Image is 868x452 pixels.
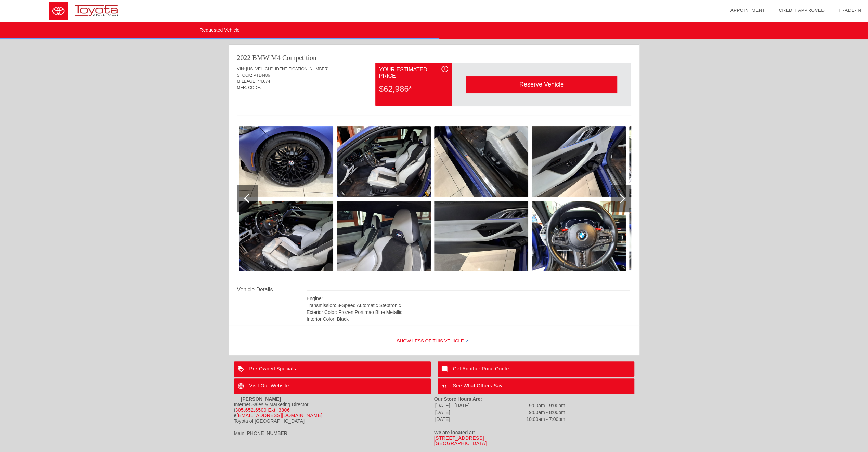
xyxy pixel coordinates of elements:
[532,126,626,197] img: c11628bdf92f4eb174c7561cf12634b1x.jpg
[253,73,270,78] span: PT14486
[246,67,328,71] span: [US_VEHICLE_IDENTIFICATION_NUMBER]
[307,302,630,309] div: Transmission: 8-Speed Automatic Steptronic
[337,126,431,197] img: 4f4584fc64e3596cd7c8589d681eab47x.jpg
[434,396,482,402] strong: Our Store Hours Are:
[237,53,281,63] div: 2022 BMW M4
[379,66,448,80] div: Your Estimated Price
[496,402,565,409] td: 9:00am - 9:00pm
[234,402,434,424] div: Internet Sales & Marketing Director t e Toyota of [GEOGRAPHIC_DATA]
[246,430,289,436] span: [PHONE_NUMBER]
[237,73,252,78] span: STOCK:
[466,76,617,93] div: Reserve Vehicle
[434,201,528,271] img: e4a3a37b415c4976907514c078441cf5x.jpg
[444,67,445,71] span: i
[234,430,434,436] div: Main:
[435,402,496,409] td: [DATE] - [DATE]
[236,413,322,418] a: [EMAIL_ADDRESS][DOMAIN_NAME]
[730,8,765,13] a: Appointment
[379,80,448,98] div: $62,986*
[435,416,496,422] td: [DATE]
[234,378,249,394] img: ic_language_white_24dp_2x.png
[282,53,316,63] div: Competition
[438,378,634,394] a: See What Others Say
[307,316,630,322] div: Interior Color: Black
[239,126,333,197] img: ac1cb3a2281832f54d9d2f7749ced4ecx.jpg
[779,8,825,13] a: Credit Approved
[239,201,333,271] img: 1a7e714cab73cd7692e74680462c418ex.jpg
[237,67,245,71] span: VIN:
[496,409,565,415] td: 9:00am - 8:00pm
[434,430,475,435] strong: We are located at:
[434,126,528,197] img: 3d0e979aceb5e3979de2b192a946e2b0x.jpg
[234,361,249,377] img: ic_loyalty_white_24dp_2x.png
[496,416,565,422] td: 10:00am - 7:00pm
[435,409,496,415] td: [DATE]
[438,378,453,394] img: ic_format_quote_white_24dp_2x.png
[258,79,270,84] span: 44,674
[229,328,639,355] div: Show Less of this Vehicle
[532,201,626,271] img: 5cca8d4736146e50c95c04ad929f460cx.jpg
[235,407,290,413] a: 305.652.6500 Ext. 3806
[237,285,307,294] div: Vehicle Details
[838,8,861,13] a: Trade-In
[307,309,630,316] div: Exterior Color: Frozen Portimao Blue Metallic
[629,201,723,271] img: 55f107b28c35e866c609cd9d759be048x.jpg
[234,378,431,394] a: Visit Our Website
[237,79,257,84] span: MILEAGE:
[337,201,431,271] img: e20bb6be2dc0d2e6541412d4b9f25903x.jpg
[434,435,487,446] a: [STREET_ADDRESS][GEOGRAPHIC_DATA]
[438,361,634,377] a: Get Another Price Quote
[241,396,281,402] strong: [PERSON_NAME]
[629,126,723,197] img: aa4e0907870fc85014bad8ae58f41d41x.jpg
[237,85,261,90] span: MFR. CODE:
[307,295,630,302] div: Engine:
[237,95,631,106] div: Quoted on [DATE] 11:12:40 PM
[234,361,431,377] a: Pre-Owned Specials
[438,361,453,377] img: ic_mode_comment_white_24dp_2x.png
